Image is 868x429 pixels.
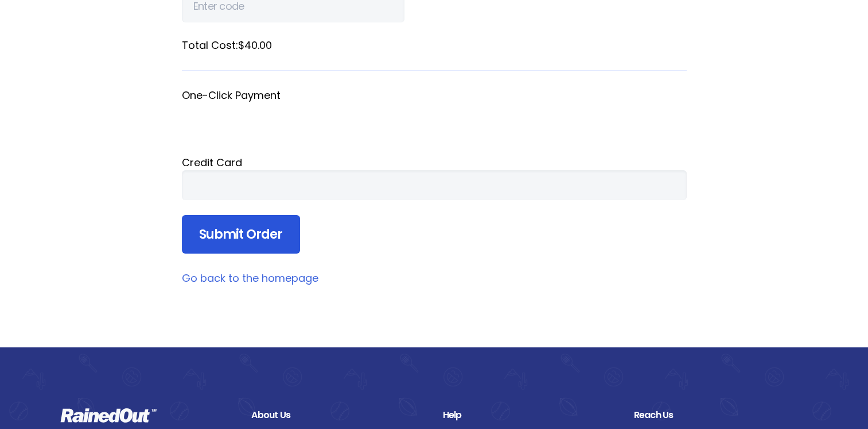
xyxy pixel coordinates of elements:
[182,103,687,140] iframe: Secure payment button frame
[182,155,687,170] div: Credit Card
[182,215,300,254] input: Submit Order
[182,88,687,140] fieldset: One-Click Payment
[634,408,808,423] div: Reach Us
[182,271,318,285] a: Go back to the homepage
[193,179,675,191] iframe: Secure card payment input frame
[251,408,425,423] div: About Us
[182,37,687,53] label: Total Cost: $40.00
[443,408,617,423] div: Help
